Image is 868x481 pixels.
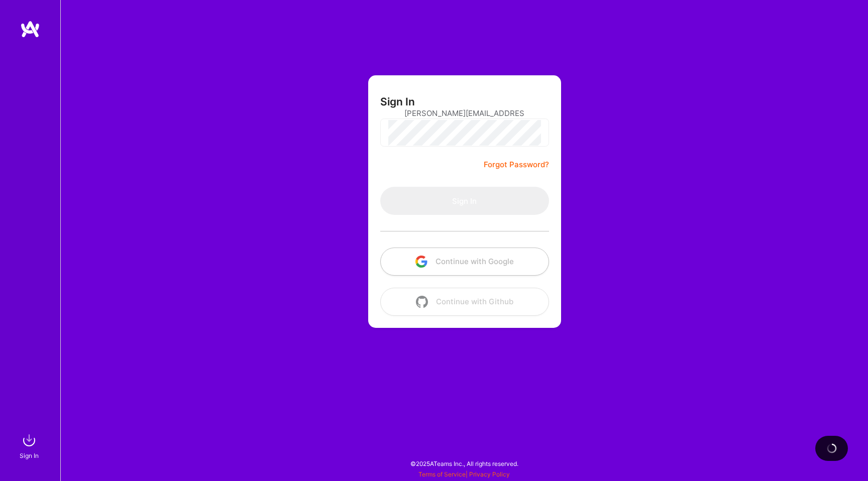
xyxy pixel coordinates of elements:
[20,20,40,38] img: logo
[380,288,549,316] button: Continue with Github
[19,430,39,450] img: sign in
[380,248,549,276] button: Continue with Google
[418,470,510,478] span: |
[416,296,428,308] img: icon
[60,451,868,476] div: © 2025 ATeams Inc., All rights reserved.
[20,450,39,461] div: Sign In
[380,187,549,215] button: Sign In
[469,470,510,478] a: Privacy Policy
[404,100,525,126] input: Email...
[484,159,549,171] a: Forgot Password?
[21,430,39,461] a: sign inSign In
[827,443,837,453] img: loading
[415,256,427,268] img: icon
[380,95,415,108] h3: Sign In
[418,470,466,478] a: Terms of Service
